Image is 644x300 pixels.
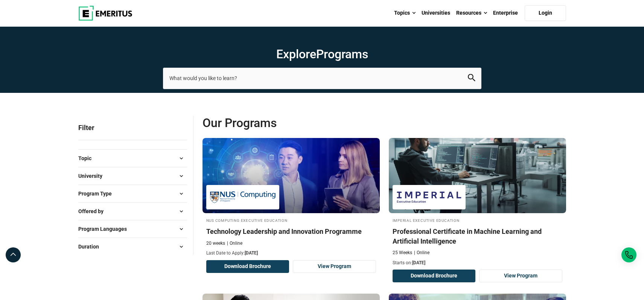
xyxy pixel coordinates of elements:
[78,170,187,182] button: University
[393,270,476,282] button: Download Brochure
[393,217,562,223] h4: Imperial Executive Education
[479,270,562,282] a: View Program
[245,250,258,256] span: [DATE]
[78,223,187,235] button: Program Languages
[78,206,187,217] button: Offered by
[468,76,475,83] a: search
[78,153,187,164] button: Topic
[206,217,376,223] h4: NUS Computing Executive Education
[163,68,481,89] input: search-page
[293,260,376,273] a: View Program
[206,250,376,256] p: Last Date to Apply:
[202,115,384,130] span: Our Programs
[414,250,429,256] p: Online
[78,115,187,140] p: Filter
[206,227,376,236] h4: Technology Leadership and Innovation Programme
[389,138,566,213] img: Professional Certificate in Machine Learning and Artificial Intelligence | Online AI and Machine ...
[396,189,462,206] img: Imperial Executive Education
[389,138,566,266] a: AI and Machine Learning Course by Imperial Executive Education - October 16, 2025 Imperial Execut...
[393,227,562,245] h4: Professional Certificate in Machine Learning and Artificial Intelligence
[316,47,368,61] span: Programs
[206,240,225,247] p: 20 weeks
[412,260,425,265] span: [DATE]
[78,207,110,215] span: Offered by
[202,138,380,257] a: Leadership Course by NUS Computing Executive Education - October 15, 2025 NUS Computing Executive...
[393,250,412,256] p: 25 Weeks
[525,5,566,21] a: Login
[78,188,187,199] button: Program Type
[202,138,380,213] img: Technology Leadership and Innovation Programme | Online Leadership Course
[163,47,481,62] h1: Explore
[78,189,118,198] span: Program Type
[78,225,133,233] span: Program Languages
[468,74,475,83] button: search
[210,189,276,206] img: NUS Computing Executive Education
[78,242,105,251] span: Duration
[78,154,97,162] span: Topic
[78,241,187,252] button: Duration
[78,172,108,180] span: University
[227,240,242,247] p: Online
[206,260,289,273] button: Download Brochure
[393,260,562,266] p: Starts on:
